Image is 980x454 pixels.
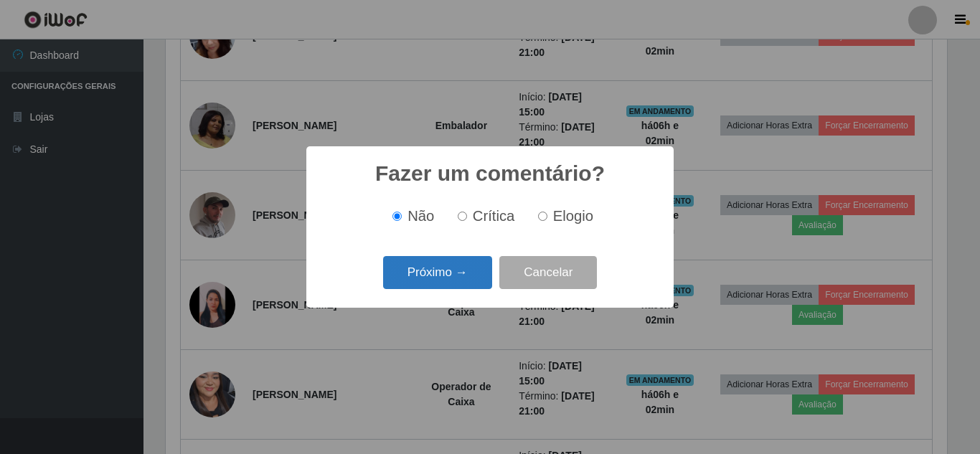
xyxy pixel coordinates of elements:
[407,208,434,224] span: Não
[458,212,467,221] input: Crítica
[392,212,402,221] input: Não
[375,161,605,186] h2: Fazer um comentário?
[383,256,492,290] button: Próximo →
[499,256,597,290] button: Cancelar
[553,208,593,224] span: Elogio
[473,208,515,224] span: Crítica
[538,212,547,221] input: Elogio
